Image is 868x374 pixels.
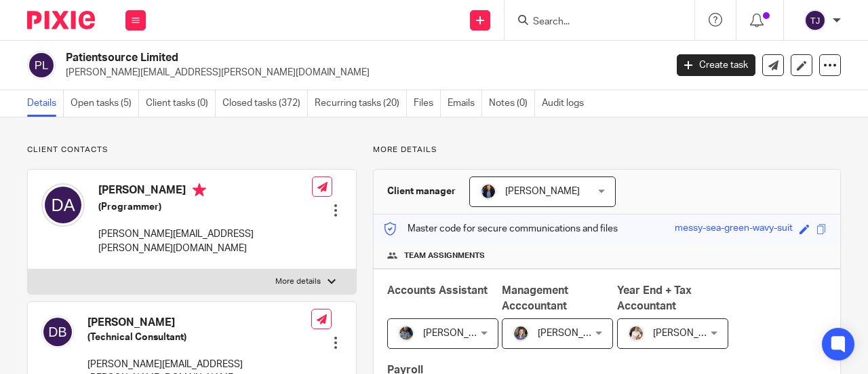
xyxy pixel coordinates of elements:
a: Recurring tasks (20) [315,90,407,117]
h5: (Programmer) [98,200,312,214]
span: [PERSON_NAME] [538,329,612,338]
img: Jaskaran%20Singh.jpeg [398,325,414,341]
a: Details [27,90,64,117]
a: Notes (0) [489,90,535,117]
span: [PERSON_NAME] [423,329,498,338]
p: More details [373,145,841,155]
h4: [PERSON_NAME] [87,316,311,330]
p: Client contacts [27,145,357,155]
a: Audit logs [542,90,591,117]
h5: (Technical Consultant) [87,331,311,344]
a: Create task [677,54,755,76]
h4: [PERSON_NAME] [98,183,312,200]
img: 1530183611242%20(1).jpg [513,325,529,341]
span: Team assignments [404,250,485,261]
p: [PERSON_NAME][EMAIL_ADDRESS][PERSON_NAME][DOMAIN_NAME] [66,66,656,79]
p: More details [275,276,321,287]
span: Accounts Assistant [387,285,488,296]
a: Emails [448,90,482,117]
span: Year End + Tax Accountant [617,285,692,312]
img: svg%3E [41,316,74,348]
h3: Client manager [387,185,456,198]
a: Client tasks (0) [146,90,216,117]
img: Kayleigh%20Henson.jpeg [628,325,644,341]
span: [PERSON_NAME] [505,187,580,196]
img: Pixie [27,11,95,29]
img: svg%3E [41,183,85,227]
img: martin-hickman.jpg [480,183,496,200]
a: Open tasks (5) [71,90,139,117]
a: Closed tasks (372) [222,90,308,117]
p: [PERSON_NAME][EMAIL_ADDRESS][PERSON_NAME][DOMAIN_NAME] [98,227,312,255]
a: Files [414,90,441,117]
span: [PERSON_NAME] [653,329,728,338]
h2: Patientsource Limited [66,51,538,65]
div: messy-sea-green-wavy-suit [675,221,793,237]
i: Primary [193,183,206,197]
span: Management Acccountant [502,285,568,312]
img: svg%3E [27,51,56,79]
img: svg%3E [804,10,826,31]
p: Master code for secure communications and files [384,222,618,236]
input: Search [532,16,654,29]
